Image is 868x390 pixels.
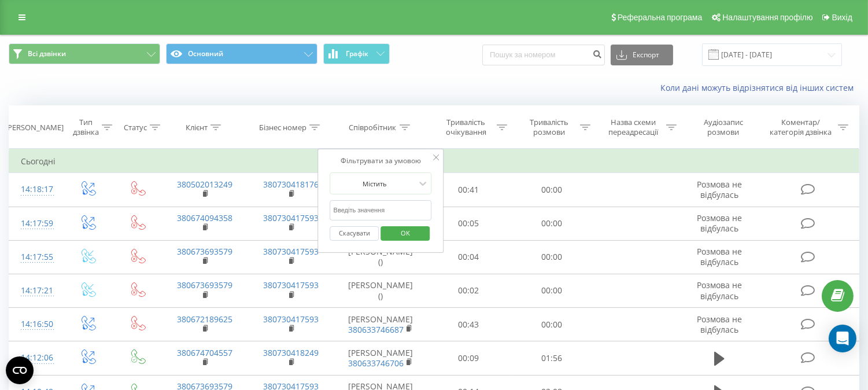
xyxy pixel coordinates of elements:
[166,43,317,64] button: Основний
[263,314,319,325] a: 380730417593
[389,224,422,242] span: OK
[9,43,160,64] button: Всі дзвінки
[510,308,593,341] td: 00:00
[9,150,859,173] td: Сьогодні
[330,200,432,220] input: Введіть значення
[697,279,742,301] span: Розмова не відбулась
[21,279,50,302] div: 14:17:21
[829,325,856,352] div: Open Intercom Messenger
[690,117,756,137] div: Аудіозапис розмови
[510,341,593,375] td: 01:56
[177,212,232,223] a: 380674094358
[5,123,64,133] div: [PERSON_NAME]
[334,240,427,274] td: [PERSON_NAME] ()
[832,13,852,22] span: Вихід
[346,50,368,58] span: Графік
[510,207,593,240] td: 00:00
[697,179,742,200] span: Розмова не відбулась
[21,347,50,369] div: 14:12:06
[348,324,404,335] a: 380633746687
[334,274,427,307] td: [PERSON_NAME] ()
[381,226,430,241] button: OK
[21,246,50,268] div: 14:17:55
[186,123,208,133] div: Клієнт
[510,240,593,274] td: 00:00
[697,246,742,267] span: Розмова не відбулась
[177,246,232,257] a: 380673693579
[21,212,50,235] div: 14:17:59
[263,212,319,223] a: 380730417593
[72,117,99,137] div: Тип дзвінка
[334,308,427,341] td: [PERSON_NAME]
[660,82,859,93] a: Коли дані можуть відрізнятися вiд інших систем
[510,274,593,307] td: 00:00
[611,45,673,65] button: Експорт
[6,356,34,384] button: Open CMP widget
[28,49,66,58] span: Всі дзвінки
[604,117,663,137] div: Назва схеми переадресації
[323,43,390,64] button: Графік
[482,45,605,65] input: Пошук за номером
[349,123,397,133] div: Співробітник
[427,274,511,307] td: 00:02
[330,226,379,241] button: Скасувати
[348,358,404,369] a: 380633746706
[334,341,427,375] td: [PERSON_NAME]
[263,279,319,290] a: 380730417593
[263,347,319,358] a: 380730418249
[330,155,432,167] div: Фільтрувати за умовою
[263,246,319,257] a: 380730417593
[427,207,511,240] td: 00:05
[438,117,494,137] div: Тривалість очікування
[767,117,835,137] div: Коментар/категорія дзвінка
[263,179,319,190] a: 380730418176
[177,347,232,358] a: 380674704557
[177,179,232,190] a: 380502013249
[618,13,703,22] span: Реферальна програма
[427,308,511,341] td: 00:43
[177,314,232,325] a: 380672189625
[177,279,232,290] a: 380673693579
[697,314,742,335] span: Розмова не відбулась
[510,173,593,207] td: 00:00
[259,123,306,133] div: Бізнес номер
[21,313,50,336] div: 14:16:50
[124,123,147,133] div: Статус
[21,178,50,201] div: 14:18:17
[520,117,577,137] div: Тривалість розмови
[697,212,742,234] span: Розмова не відбулась
[722,13,812,22] span: Налаштування профілю
[427,173,511,207] td: 00:41
[427,341,511,375] td: 00:09
[427,240,511,274] td: 00:04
